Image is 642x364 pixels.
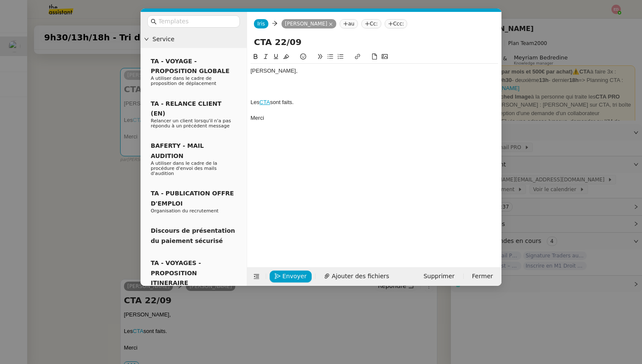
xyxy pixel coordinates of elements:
nz-tag: [PERSON_NAME] [282,19,336,28]
div: Les sont faits. [251,99,498,106]
a: CTA [259,99,270,105]
button: Envoyer [270,271,312,282]
span: BAFERTY - MAIL AUDITION [151,142,204,159]
span: A utiliser dans le cadre de la procédure d'envoi des mails d'audition [151,161,217,176]
span: Supprimer [423,271,454,281]
span: Fermer [472,271,493,281]
div: Service [141,31,247,48]
div: [PERSON_NAME], [251,67,498,75]
span: Iris [257,21,265,27]
span: Discours de présentation du paiement sécurisé [151,227,235,244]
span: TA - VOYAGES - PROPOSITION ITINERAIRE [151,260,201,286]
input: Templates [158,17,235,26]
nz-tag: Cc: [361,19,381,28]
span: Envoyer [282,271,307,281]
span: Service [152,34,243,44]
nz-tag: au [340,19,358,28]
span: Organisation du recrutement [151,208,219,214]
button: Supprimer [418,271,459,282]
span: TA - RELANCE CLIENT (EN) [151,100,222,117]
input: Subject [254,36,495,48]
div: Merci [251,114,498,122]
button: Ajouter des fichiers [319,271,394,282]
span: Relancer un client lorsqu'il n'a pas répondu à un précédent message [151,118,231,129]
button: Fermer [467,271,498,282]
span: TA - PUBLICATION OFFRE D'EMPLOI [151,190,234,206]
span: Ajouter des fichiers [332,271,389,281]
nz-tag: Ccc: [385,19,408,28]
span: TA - VOYAGE - PROPOSITION GLOBALE [151,58,229,74]
span: A utiliser dans le cadre de proposition de déplacement [151,76,216,86]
